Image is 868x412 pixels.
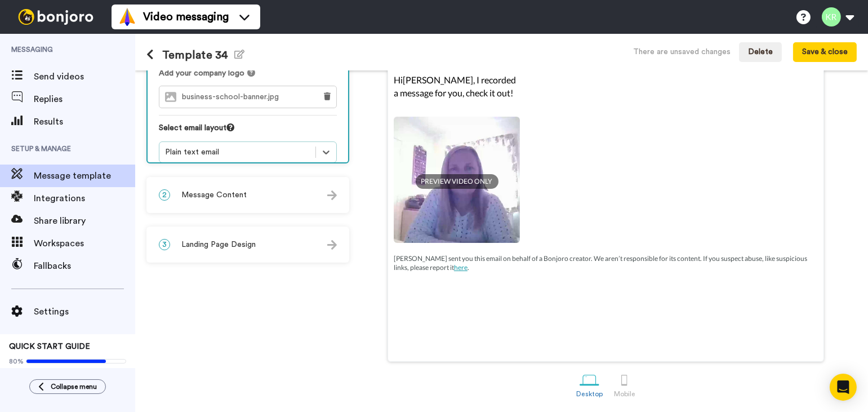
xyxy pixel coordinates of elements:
[9,357,24,366] span: 80%
[394,243,818,272] p: [PERSON_NAME] sent you this email on behalf of a Bonjoro creator. We aren’t responsible for its c...
[34,305,135,318] span: Settings
[9,343,90,351] span: QUICK START GUIDE
[181,239,256,250] span: Landing Page Design
[394,74,520,100] p: Hi [PERSON_NAME] , I recorded a message for you, check it out!
[182,92,284,102] span: business-school-banner.jpg
[146,227,349,263] div: 3Landing Page Design
[34,237,135,250] span: Workspaces
[416,174,498,189] span: PREVIEW VIDEO ONLY
[614,390,635,398] div: Mobile
[159,68,244,79] span: Add your company logo
[118,8,136,26] img: vm-color.svg
[34,214,135,228] span: Share library
[576,390,603,398] div: Desktop
[146,48,244,61] h1: Template 34
[34,115,135,129] span: Results
[34,169,135,183] span: Message template
[14,9,98,25] img: bj-logo-header-white.svg
[34,259,135,273] span: Fallbacks
[454,263,468,272] span: here
[165,147,310,158] div: Plain text email
[181,189,247,201] span: Message Content
[327,240,337,250] img: arrow.svg
[830,374,857,401] div: Open Intercom Messenger
[34,192,135,205] span: Integrations
[159,239,170,250] span: 3
[608,365,640,404] a: Mobile
[793,42,857,63] button: Save & close
[394,117,520,243] img: 5fbea13b-6783-4555-8121-262a3fad9408-thumb.jpg
[51,382,97,391] span: Collapse menu
[143,9,229,25] span: Video messaging
[146,177,349,213] div: 2Message Content
[327,191,337,200] img: arrow.svg
[159,122,337,141] div: Select email layout
[34,70,135,83] span: Send videos
[29,379,106,394] button: Collapse menu
[571,365,608,404] a: Desktop
[34,92,135,106] span: Replies
[633,46,731,57] div: There are unsaved changes
[739,42,782,63] button: Delete
[159,189,170,201] span: 2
